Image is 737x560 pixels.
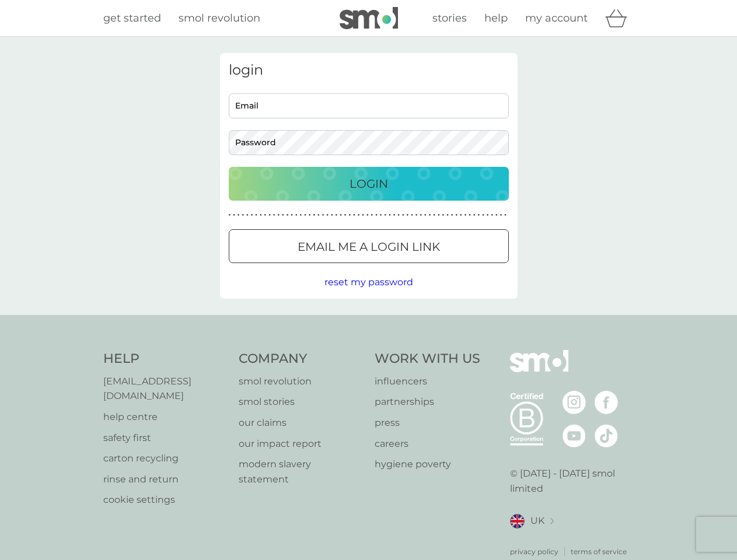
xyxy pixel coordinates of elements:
[103,409,228,425] a: help centre
[317,212,320,218] p: ●
[358,212,360,218] p: ●
[495,212,498,218] p: ●
[239,415,363,430] a: our claims
[415,212,418,218] p: ●
[446,212,449,218] p: ●
[563,391,586,414] img: visit the smol Instagram page
[433,212,435,218] p: ●
[500,212,502,218] p: ●
[482,212,484,218] p: ●
[313,212,315,218] p: ●
[563,424,586,447] img: visit the smol Youtube page
[353,212,355,218] p: ●
[525,12,588,24] span: my account
[336,212,338,218] p: ●
[291,212,293,218] p: ●
[233,212,235,218] p: ●
[375,394,480,409] a: partnerships
[273,212,275,218] p: ●
[348,212,351,218] p: ●
[595,424,618,447] img: visit the smol Tiktok page
[469,212,471,218] p: ●
[438,212,440,218] p: ●
[179,12,260,24] span: smol revolution
[277,212,280,218] p: ●
[407,212,409,218] p: ●
[402,212,404,218] p: ●
[264,212,267,218] p: ●
[239,350,363,368] h4: Company
[237,212,240,218] p: ●
[103,350,228,368] h4: Help
[432,10,467,27] a: stories
[429,212,431,218] p: ●
[300,212,302,218] p: ●
[326,212,329,218] p: ●
[229,167,509,201] button: Login
[371,212,373,218] p: ●
[103,492,228,508] p: cookie settings
[487,212,489,218] p: ●
[384,212,386,218] p: ●
[375,436,480,452] a: careers
[510,514,525,528] img: UK flag
[340,212,342,218] p: ●
[473,212,476,218] p: ●
[344,212,347,218] p: ●
[340,7,398,29] img: smol
[525,10,588,27] a: my account
[255,212,257,218] p: ●
[455,212,457,218] p: ●
[491,212,493,218] p: ●
[605,6,634,30] div: basket
[239,394,363,409] a: smol stories
[550,518,554,524] img: select a new location
[103,451,228,466] a: carton recycling
[510,350,568,390] img: smol
[103,472,228,487] a: rinse and return
[375,415,480,430] a: press
[362,212,364,218] p: ●
[331,212,333,218] p: ●
[484,12,508,24] span: help
[504,212,507,218] p: ●
[375,457,480,472] a: hygiene poverty
[442,212,445,218] p: ●
[571,546,627,557] a: terms of service
[229,229,509,263] button: Email me a login link
[304,212,306,218] p: ●
[460,212,462,218] p: ●
[239,436,363,452] a: our impact report
[375,374,480,389] p: influencers
[432,12,467,24] span: stories
[350,174,388,193] p: Login
[282,212,284,218] p: ●
[424,212,427,218] p: ●
[324,275,413,290] button: reset my password
[375,350,480,368] h4: Work With Us
[103,374,228,404] a: [EMAIL_ADDRESS][DOMAIN_NAME]
[464,212,467,218] p: ●
[268,212,271,218] p: ●
[239,457,363,487] a: modern slavery statement
[510,466,634,496] p: © [DATE] - [DATE] smol limited
[103,430,228,446] a: safety first
[239,374,363,389] p: smol revolution
[229,62,509,79] h3: login
[103,10,161,27] a: get started
[260,212,262,218] p: ●
[309,212,311,218] p: ●
[510,546,558,557] p: privacy policy
[380,212,382,218] p: ●
[324,276,413,288] span: reset my password
[179,10,260,27] a: smol revolution
[246,212,249,218] p: ●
